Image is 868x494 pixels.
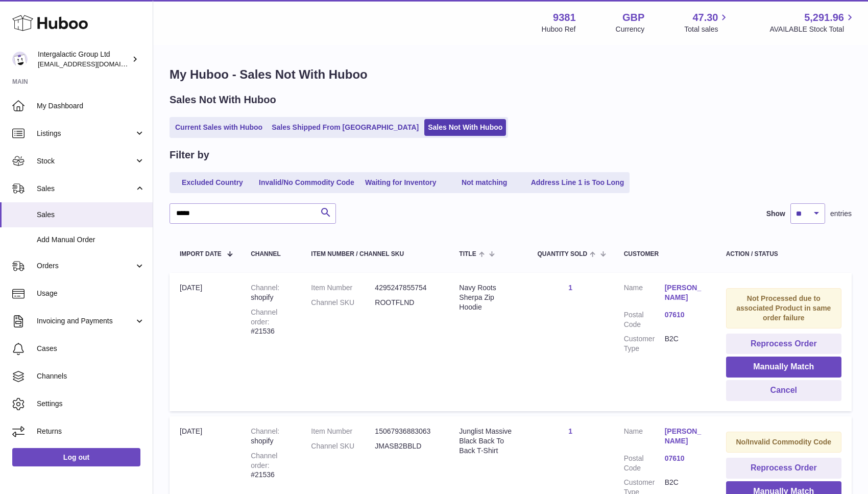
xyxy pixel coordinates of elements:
dd: ROOTFLND [375,298,439,308]
dt: Channel SKU [311,441,375,451]
span: Channels [37,371,145,381]
dd: 15067936883063 [375,427,439,436]
div: Currency [616,25,645,34]
dd: JMASB2BBLD [375,441,439,451]
span: AVAILABLE Stock Total [769,25,856,34]
dt: Channel SKU [311,298,375,308]
span: Usage [37,289,145,298]
a: 07610 [665,454,706,463]
a: Address Line 1 is Too Long [527,174,628,191]
span: [EMAIL_ADDRESS][DOMAIN_NAME] [38,60,150,68]
a: 5,291.96 AVAILABLE Stock Total [769,11,856,34]
dt: Item Number [311,283,375,293]
a: 1 [568,284,572,292]
div: Junglist Massive Black Back To Back T-Shirt [459,427,517,456]
div: Item Number / Channel SKU [311,251,439,257]
strong: Not Processed due to associated Product in same order failure [736,294,831,322]
a: Invalid/No Commodity Code [255,174,358,191]
div: Action / Status [726,251,841,257]
div: #21536 [251,308,291,337]
div: Customer [624,251,706,257]
dt: Postal Code [624,454,665,473]
span: Sales [37,184,134,194]
h1: My Huboo - Sales Not With Huboo [170,66,852,83]
strong: No/Invalid Commodity Code [736,438,831,446]
span: Sales [37,210,145,220]
span: Listings [37,129,134,138]
div: shopify [251,427,291,446]
strong: Channel [251,284,279,292]
strong: Channel order [251,308,277,326]
span: Orders [37,261,134,271]
dt: Customer Type [624,334,665,354]
a: Not matching [444,174,525,191]
span: Settings [37,399,145,409]
strong: 9381 [553,11,576,25]
h2: Filter by [170,148,209,162]
span: Total sales [684,25,730,34]
dt: Name [624,427,665,449]
span: Add Manual Order [37,235,145,245]
a: 47.30 Total sales [684,11,730,34]
div: Intergalactic Group Ltd [38,50,130,69]
td: [DATE] [170,273,240,411]
dt: Postal Code [624,310,665,330]
span: 47.30 [692,11,718,25]
a: 1 [568,427,572,435]
span: 5,291.96 [804,11,844,25]
strong: Channel order [251,452,277,469]
a: Waiting for Inventory [360,174,442,191]
div: shopify [251,283,291,302]
span: Returns [37,427,145,436]
h2: Sales Not With Huboo [170,93,276,107]
strong: GBP [622,11,644,25]
span: Stock [37,156,134,166]
span: Invoicing and Payments [37,316,134,326]
a: Current Sales with Huboo [172,119,266,136]
span: Title [459,251,476,257]
span: entries [830,209,852,219]
div: Channel [251,251,291,257]
a: [PERSON_NAME] [665,427,706,446]
a: 07610 [665,310,706,320]
strong: Channel [251,427,279,435]
label: Show [766,209,785,219]
a: Excluded Country [172,174,253,191]
span: Cases [37,344,145,354]
button: Cancel [726,380,841,401]
dd: B2C [665,334,706,354]
dd: 4295247855754 [375,283,439,293]
div: #21536 [251,451,291,480]
div: Huboo Ref [542,25,576,34]
a: Sales Not With Huboo [424,119,506,136]
dt: Name [624,283,665,305]
a: Log out [12,448,140,466]
span: My Dashboard [37,101,145,111]
button: Manually Match [726,357,841,378]
a: Sales Shipped From [GEOGRAPHIC_DATA] [268,119,422,136]
button: Reprocess Order [726,334,841,355]
img: info@junglistnetwork.com [12,52,28,67]
a: [PERSON_NAME] [665,283,706,302]
dt: Item Number [311,427,375,436]
span: Import date [180,251,222,257]
span: Quantity Sold [538,251,588,257]
div: Navy Roots Sherpa Zip Hoodie [459,283,517,312]
button: Reprocess Order [726,458,841,479]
